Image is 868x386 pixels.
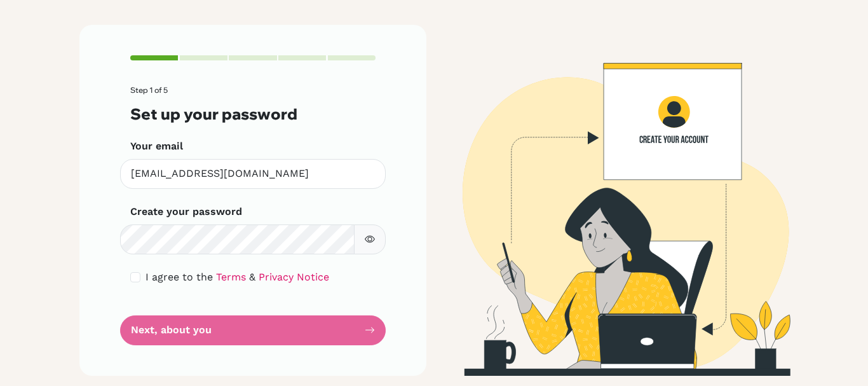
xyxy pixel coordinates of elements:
label: Create your password [130,204,242,219]
input: Insert your email* [120,159,386,189]
span: & [249,271,255,283]
a: Terms [216,271,246,283]
span: I agree to the [146,271,213,283]
label: Your email [130,139,183,154]
span: Step 1 of 5 [130,85,168,95]
h3: Set up your password [130,105,376,123]
a: Privacy Notice [259,271,329,283]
